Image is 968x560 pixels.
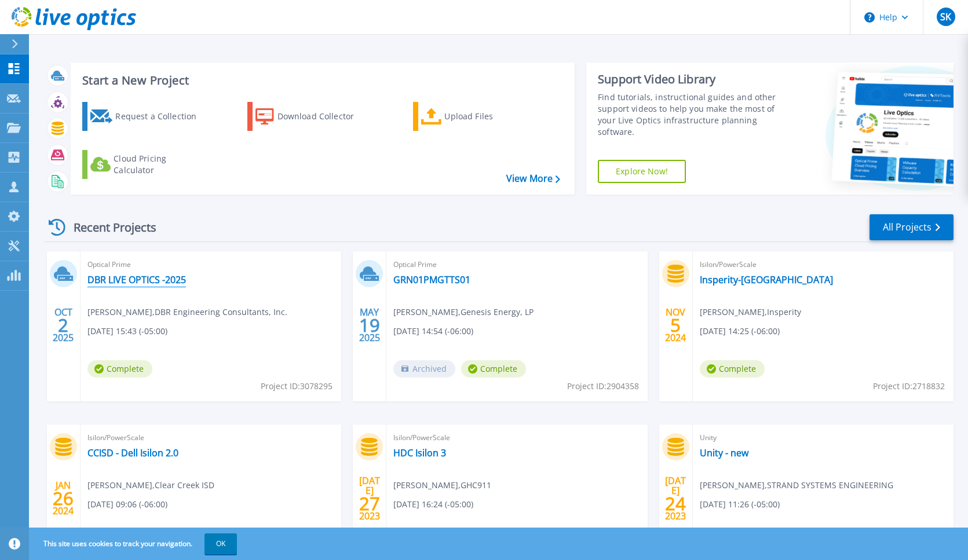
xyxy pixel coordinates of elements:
span: Isilon/PowerScale [700,258,947,271]
div: JAN 2024 [52,477,74,519]
div: Download Collector [277,105,370,128]
span: 27 [359,499,380,508]
span: Project ID: 2904358 [567,380,639,393]
div: Find tutorials, instructional guides and other support videos to help you make the most of your L... [598,91,783,138]
a: DBR LIVE OPTICS -2025 [87,274,186,286]
a: All Projects [870,214,954,240]
span: SK [940,12,951,21]
div: NOV 2024 [664,304,686,346]
a: Request a Collection [82,102,211,131]
span: 19 [359,320,380,330]
span: Complete [87,360,152,378]
span: Archived [393,360,455,378]
span: Isilon/PowerScale [87,431,334,444]
a: Explore Now! [598,160,686,183]
span: [DATE] 14:25 (-06:00) [700,325,780,338]
div: [DATE] 2023 [664,477,686,519]
span: 26 [53,493,74,503]
div: OCT 2025 [52,304,74,346]
div: Cloud Pricing Calculator [114,153,206,176]
a: Download Collector [247,102,377,131]
a: Unity - new [700,447,748,459]
span: [PERSON_NAME] , GHC911 [393,479,491,492]
a: Upload Files [413,102,542,131]
div: MAY 2025 [359,304,381,346]
span: [PERSON_NAME] , STRAND SYSTEMS ENGINEERING [700,479,893,492]
span: [DATE] 14:54 (-06:00) [393,325,473,338]
div: Support Video Library [598,72,783,87]
span: [PERSON_NAME] , Clear Creek ISD [87,479,214,492]
a: Insperity-[GEOGRAPHIC_DATA] [700,274,833,286]
a: HDC Isilon 3 [393,447,446,459]
span: 24 [665,499,686,508]
a: Cloud Pricing Calculator [82,150,211,179]
span: [DATE] 11:26 (-05:00) [700,498,780,511]
span: [PERSON_NAME] , DBR Engineering Consultants, Inc. [87,306,287,319]
a: View More [506,173,560,184]
span: Complete [700,360,765,378]
span: Isilon/PowerScale [393,431,640,444]
span: This site uses cookies to track your navigation. [32,533,237,554]
div: Upload Files [444,105,537,128]
span: Optical Prime [87,258,334,271]
span: Project ID: 3078295 [261,380,333,393]
span: 5 [670,320,681,330]
span: Complete [461,360,526,378]
a: CCISD - Dell Isilon 2.0 [87,447,178,459]
span: Optical Prime [393,258,640,271]
span: [DATE] 09:06 (-06:00) [87,498,167,511]
div: [DATE] 2023 [359,477,381,519]
h3: Start a New Project [82,74,560,87]
span: [PERSON_NAME] , Genesis Energy, LP [393,306,534,319]
span: 2 [58,320,68,330]
span: Unity [700,431,947,444]
span: [DATE] 16:24 (-05:00) [393,498,473,511]
div: Request a Collection [115,105,208,128]
span: [PERSON_NAME] , Insperity [700,306,801,319]
button: OK [204,533,237,554]
span: Project ID: 2718832 [873,380,945,393]
div: Recent Projects [45,213,172,241]
a: GRN01PMGTTS01 [393,274,470,286]
span: [DATE] 15:43 (-05:00) [87,325,167,338]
